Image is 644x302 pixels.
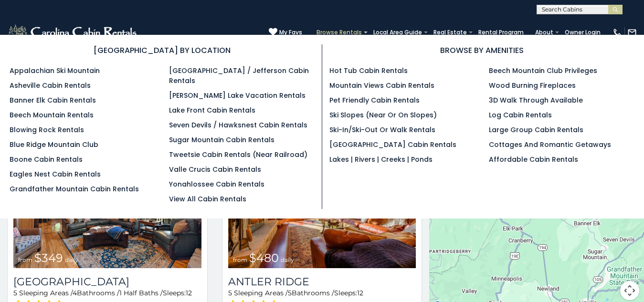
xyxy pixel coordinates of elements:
[489,81,576,90] a: Wood Burning Fireplaces
[329,81,434,90] a: Mountain Views Cabin Rentals
[429,26,472,39] a: Real Estate
[169,165,261,174] a: Valle Crucis Cabin Rentals
[489,155,578,164] a: Affordable Cabin Rentals
[329,66,408,75] a: Hot Tub Cabin Rentals
[169,91,306,100] a: [PERSON_NAME] Lake Vacation Rentals
[369,26,427,39] a: Local Area Guide
[329,44,635,56] h3: BROWSE BY AMENITIES
[119,289,163,297] span: 1 Half Baths /
[489,95,583,105] a: 3D Walk Through Available
[489,110,552,120] a: Log Cabin Rentals
[620,281,639,300] button: Map camera controls
[329,140,456,149] a: [GEOGRAPHIC_DATA] Cabin Rentals
[169,120,307,130] a: Seven Devils / Hawksnest Cabin Rentals
[7,23,139,42] img: White-1-2.png
[288,289,292,297] span: 5
[233,256,247,263] span: from
[169,105,255,115] a: Lake Front Cabin Rentals
[10,169,101,179] a: Eagles Nest Cabin Rentals
[13,289,17,297] span: 5
[560,26,605,39] a: Owner Login
[169,66,309,85] a: [GEOGRAPHIC_DATA] / Jefferson Cabin Rentals
[10,184,139,194] a: Grandfather Mountain Cabin Rentals
[249,251,279,265] span: $480
[281,256,294,263] span: daily
[65,256,78,263] span: daily
[530,26,558,39] a: About
[10,81,91,90] a: Asheville Cabin Rentals
[489,66,597,75] a: Beech Mountain Club Privileges
[10,125,84,135] a: Blowing Rock Rentals
[489,125,583,135] a: Large Group Cabin Rentals
[312,26,367,39] a: Browse Rentals
[10,44,315,56] h3: [GEOGRAPHIC_DATA] BY LOCATION
[169,179,264,189] a: Yonahlossee Cabin Rentals
[73,289,77,297] span: 4
[279,28,302,37] span: My Favs
[13,275,201,288] h3: Diamond Creek Lodge
[10,95,96,105] a: Banner Elk Cabin Rentals
[329,110,437,120] a: Ski Slopes (Near or On Slopes)
[269,28,302,37] a: My Favs
[18,256,32,263] span: from
[186,289,192,297] span: 12
[489,140,611,149] a: Cottages and Romantic Getaways
[329,95,420,105] a: Pet Friendly Cabin Rentals
[169,150,307,159] a: Tweetsie Cabin Rentals (Near Railroad)
[228,289,232,297] span: 5
[13,275,201,288] a: [GEOGRAPHIC_DATA]
[169,135,274,145] a: Sugar Mountain Cabin Rentals
[34,251,63,265] span: $349
[10,110,94,120] a: Beech Mountain Rentals
[329,125,435,135] a: Ski-in/Ski-Out or Walk Rentals
[357,289,363,297] span: 12
[169,194,246,204] a: View All Cabin Rentals
[612,28,622,37] img: phone-regular-white.png
[329,155,433,164] a: Lakes | Rivers | Creeks | Ponds
[627,28,637,37] img: mail-regular-white.png
[474,26,528,39] a: Rental Program
[228,275,416,288] a: Antler Ridge
[10,155,83,164] a: Boone Cabin Rentals
[10,66,100,75] a: Appalachian Ski Mountain
[10,140,98,149] a: Blue Ridge Mountain Club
